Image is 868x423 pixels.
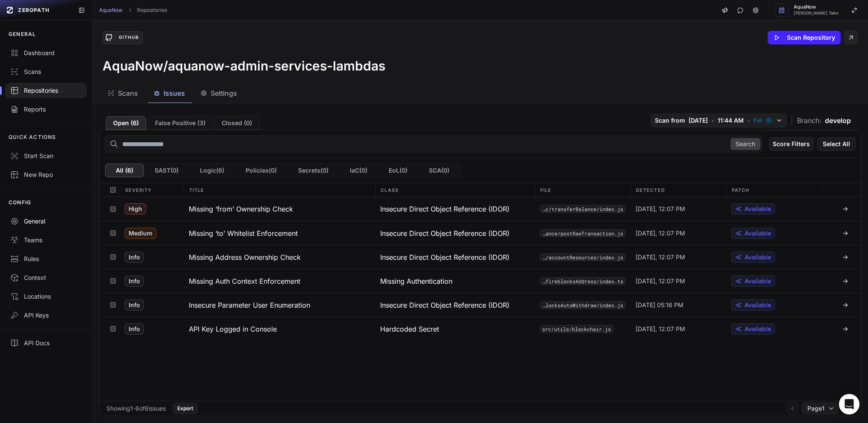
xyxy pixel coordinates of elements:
[184,269,375,293] button: Missing Auth Context Enforcement
[127,7,133,13] svg: chevron right,
[825,115,851,126] span: develop
[689,116,708,125] span: [DATE]
[105,164,144,177] button: All (6)
[802,402,839,414] button: Page1
[745,253,771,261] span: Available
[540,253,625,261] button: src/accountResources/index.js
[380,300,510,310] span: Insecure Direct Object Reference (IDOR)
[745,301,771,309] span: Available
[794,11,839,15] span: [PERSON_NAME] Tailor
[10,49,82,57] div: Dashboard
[173,403,198,414] button: Export
[184,293,375,317] button: Insecure Parameter User Enumeration
[99,7,123,14] a: AquaNow
[375,183,535,197] div: Class
[817,137,856,151] button: Select All
[3,3,71,17] a: ZEROPATH
[189,276,300,286] h3: Missing Auth Context Enforcement
[10,273,82,282] div: Context
[100,269,861,293] div: Info Missing Auth Context Enforcement Missing Authentication src/fireblocksAddress/index.ts [DATE...
[189,164,235,177] button: Logic(6)
[125,276,144,287] span: Info
[10,86,82,95] div: Repositories
[10,170,82,179] div: New Repo
[718,116,744,125] span: 11:44 AM
[103,58,385,73] h3: AquaNow/aquanow-admin-services-lambdas
[10,339,82,347] div: API Docs
[636,325,685,333] span: [DATE], 12:07 PM
[768,31,841,44] button: Scan Repository
[535,183,630,197] div: File
[10,105,82,114] div: Reports
[636,301,683,309] span: [DATE] 05:16 PM
[100,317,861,341] div: Info API Key Logged in Console Hardcoded Secret src/utils/blockchair.js [DATE], 12:07 PM Available
[540,229,625,237] button: src/transferBalance/postRawTransaction.js
[540,325,613,333] code: src/utils/blockchair.js
[106,116,146,130] button: Open (6)
[540,277,625,285] button: src/fireblocksAddress/index.ts
[137,7,167,14] a: Repositories
[380,228,510,238] span: Insecure Direct Object Reference (IDOR)
[726,183,822,197] div: Patch
[807,404,824,413] span: Page 1
[148,116,213,130] button: False Positive (3)
[287,164,339,177] button: Secrets(0)
[189,252,301,262] h3: Missing Address Ownership Check
[18,7,50,14] span: ZEROPATH
[711,116,714,125] span: •
[636,253,685,261] span: [DATE], 12:07 PM
[100,245,861,269] div: Info Missing Address Ownership Check Insecure Direct Object Reference (IDOR) src/accountResources...
[745,229,771,238] span: Available
[100,221,861,245] div: Medium Missing ‘to’ Whitelist Enforcement Insecure Direct Object Reference (IDOR) src/transferBal...
[730,138,760,150] button: Search
[636,229,685,238] span: [DATE], 12:07 PM
[144,164,189,177] button: SAST(0)
[125,323,144,335] span: Info
[745,277,771,285] span: Available
[380,204,510,214] span: Insecure Direct Object Reference (IDOR)
[118,88,138,98] span: Scans
[769,137,814,151] button: Score Filters
[235,164,287,177] button: Policies(0)
[10,255,82,263] div: Rules
[189,204,293,214] h3: Missing ‘from’ Ownership Check
[189,324,277,334] h3: API Key Logged in Console
[9,134,56,141] p: QUICK ACTIONS
[380,324,439,334] span: Hardcoded Secret
[747,116,750,125] span: •
[630,183,726,197] div: Detected
[164,88,185,98] span: Issues
[10,292,82,301] div: Locations
[99,7,167,14] nav: breadcrumb
[10,68,82,76] div: Scans
[125,203,146,214] span: High
[839,394,859,414] div: Open Intercom Messenger
[540,205,625,213] button: src/transferBalance/index.js
[189,300,310,310] h3: Insecure Parameter User Enumeration
[745,205,771,213] span: Available
[651,114,786,127] button: Scan from [DATE] • 11:44 AM • Full
[100,293,861,317] div: Info Insecure Parameter User Enumeration Insecure Direct Object Reference (IDOR) src/fireblocksAu...
[540,301,625,309] button: src/fireblocksAutoWithdraw/index.js
[184,245,375,269] button: Missing Address Ownership Check
[10,217,82,226] div: General
[636,277,685,285] span: [DATE], 12:07 PM
[745,325,771,333] span: Available
[794,5,839,9] span: AquaNow
[211,88,237,98] span: Settings
[380,276,452,286] span: Missing Authentication
[106,404,166,413] div: Showing 1 - 6 of 6 issues
[9,199,31,206] p: CONFIG
[418,164,460,177] button: SCA(0)
[380,252,510,262] span: Insecure Direct Object Reference (IDOR)
[184,197,375,221] button: Missing ‘from’ Ownership Check
[655,116,685,125] span: Scan from
[214,116,259,130] button: Closed (0)
[797,115,821,126] span: Branch:
[125,228,156,239] span: Medium
[184,183,375,197] div: Title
